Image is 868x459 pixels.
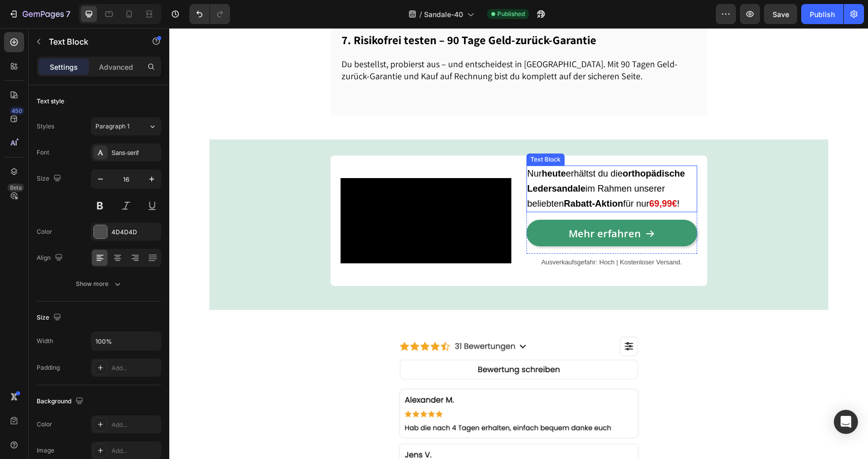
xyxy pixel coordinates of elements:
[810,9,835,20] div: Publish
[419,9,422,20] span: /
[37,227,52,236] div: Color
[801,4,843,24] button: Publish
[399,199,472,212] p: Mehr erfahren
[372,230,512,238] span: Ausverkaufsgefahr: Hoch | Kostenloser Versand.
[37,337,53,346] div: Width
[99,62,133,72] p: Advanced
[50,62,78,72] p: Settings
[37,420,52,429] div: Color
[834,410,858,434] div: Open Intercom Messenger
[76,279,123,289] div: Show more
[112,446,159,455] div: Add...
[358,140,516,181] span: Nur erhältst du die im Rahmen unserer beliebten für nur
[172,30,527,54] p: Du bestellst, probierst aus – und entscheidest in [GEOGRAPHIC_DATA]. Mit 90 Tagen Geld-zurück-Gar...
[37,446,54,455] div: Image
[424,9,463,20] span: Sandale-40
[37,122,54,131] div: Styles
[37,275,161,293] button: Show more
[91,332,161,350] input: Auto
[112,364,159,373] div: Add...
[373,140,397,150] strong: heute
[37,148,49,157] div: Font
[37,311,63,325] div: Size
[37,251,65,265] div: Align
[480,171,508,181] strong: 69,99€
[49,36,134,48] p: Text Block
[95,122,130,131] span: Paragraph 1
[112,420,159,429] div: Add...
[454,140,516,150] strong: orthopädische
[395,171,454,181] strong: Rabatt-Aktion
[66,8,70,20] p: 7
[37,395,85,408] div: Background
[37,363,60,372] div: Padding
[359,127,393,136] div: Text Block
[497,10,525,19] span: Published
[764,4,797,24] button: Save
[169,28,868,459] iframe: Design area
[91,117,161,135] button: Paragraph 1
[4,4,75,24] button: 7
[358,156,416,166] strong: Ledersandale
[112,228,159,237] div: 4D4D4D
[508,171,510,181] span: !
[37,97,64,106] div: Text style
[8,184,24,192] div: Beta
[773,10,789,19] span: Save
[37,172,63,186] div: Size
[10,107,24,115] div: 450
[171,150,342,235] video: Video
[357,192,528,218] a: Mehr erfahren
[112,148,159,158] div: Sans-serif
[189,4,230,24] div: Undo/Redo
